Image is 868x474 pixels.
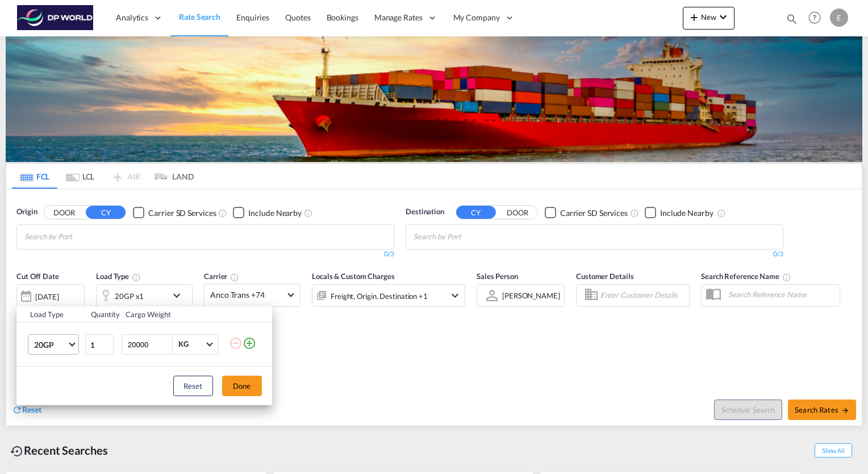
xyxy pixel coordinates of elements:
md-select: Choose: 20GP [28,334,79,355]
div: Cargo Weight [126,309,222,319]
button: Reset [173,376,213,396]
th: Quantity [84,306,119,323]
md-icon: icon-minus-circle-outline [229,336,243,350]
input: Qty [85,334,114,355]
input: Enter Weight [127,335,172,354]
md-icon: icon-plus-circle-outline [243,336,256,350]
span: 20GP [34,339,67,351]
th: Load Type [16,306,84,323]
button: Done [222,376,262,396]
div: KG [178,339,189,348]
